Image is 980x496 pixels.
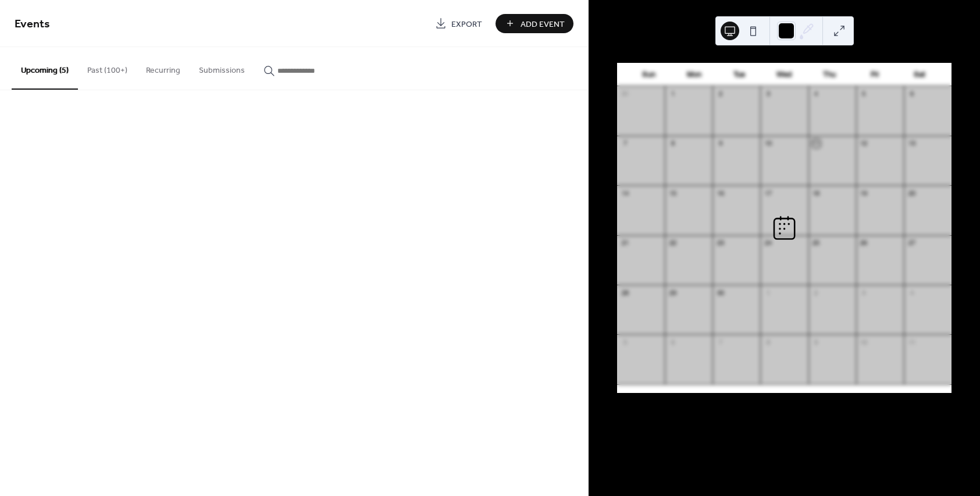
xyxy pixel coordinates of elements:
[668,90,677,98] div: 1
[812,90,821,98] div: 4
[716,338,725,346] div: 7
[860,189,868,197] div: 19
[15,13,50,36] span: Events
[716,189,725,197] div: 16
[897,63,942,86] div: Sat
[764,90,772,98] div: 3
[668,139,677,148] div: 8
[860,239,868,247] div: 26
[907,90,916,98] div: 6
[764,239,772,247] div: 24
[812,139,821,148] div: 11
[907,139,916,148] div: 13
[852,63,897,86] div: Fri
[716,90,725,98] div: 2
[672,63,717,86] div: Mon
[907,189,916,197] div: 20
[764,288,772,297] div: 1
[621,239,629,247] div: 21
[621,139,629,148] div: 7
[621,288,629,297] div: 28
[496,14,573,33] button: Add Event
[668,338,677,346] div: 6
[807,63,852,86] div: Thu
[907,288,916,297] div: 4
[907,239,916,247] div: 27
[812,288,821,297] div: 2
[762,63,807,86] div: Wed
[717,63,762,86] div: Tue
[626,63,672,86] div: Sun
[137,47,190,88] button: Recurring
[668,189,677,197] div: 15
[860,139,868,148] div: 12
[621,189,629,197] div: 14
[764,189,772,197] div: 17
[426,14,491,33] a: Export
[668,239,677,247] div: 22
[621,90,629,98] div: 31
[812,338,821,346] div: 9
[764,139,772,148] div: 10
[12,47,78,90] button: Upcoming (5)
[668,288,677,297] div: 29
[451,18,482,30] span: Export
[716,288,725,297] div: 30
[812,189,821,197] div: 18
[860,288,868,297] div: 3
[716,239,725,247] div: 23
[716,139,725,148] div: 9
[860,90,868,98] div: 5
[860,338,868,346] div: 10
[812,239,821,247] div: 25
[190,47,254,88] button: Submissions
[78,47,137,88] button: Past (100+)
[621,338,629,346] div: 5
[907,338,916,346] div: 11
[764,338,772,346] div: 8
[521,18,565,30] span: Add Event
